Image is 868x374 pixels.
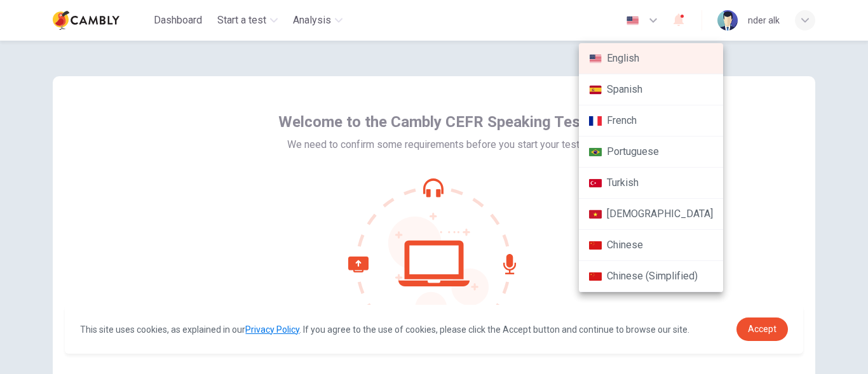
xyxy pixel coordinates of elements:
[589,116,602,126] img: fr
[589,210,602,219] img: vi
[589,54,602,63] img: en
[579,261,723,292] li: Chinese (Simplified)
[579,43,723,74] li: English
[579,199,723,230] li: [DEMOGRAPHIC_DATA]
[589,147,602,157] img: pt
[589,85,602,95] img: es
[579,74,723,105] li: Spanish
[589,178,602,188] img: tr
[80,324,689,335] span: This site uses cookies, as explained in our . If you agree to the use of cookies, please click th...
[736,317,788,341] a: dismiss cookie message
[589,241,602,250] img: zh
[579,137,723,168] li: Portuguese
[589,272,602,281] img: zh-CN
[748,324,776,334] span: Accept
[579,168,723,199] li: Turkish
[245,324,299,335] a: Privacy Policy
[579,105,723,137] li: French
[579,230,723,261] li: Chinese
[65,305,803,354] div: cookieconsent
